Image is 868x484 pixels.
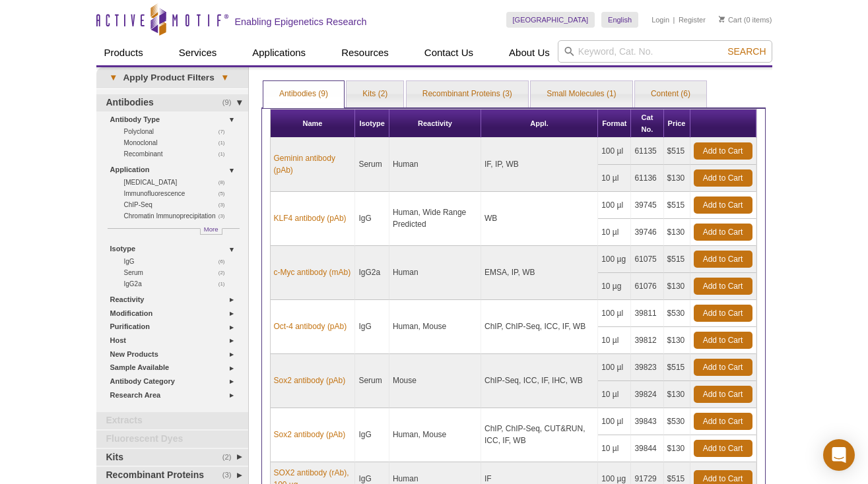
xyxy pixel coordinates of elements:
td: 39812 [631,327,663,354]
th: Cat No. [631,109,663,138]
td: 100 µl [598,138,631,165]
input: Keyword, Cat. No. [558,40,772,63]
td: Human [389,246,481,300]
span: ▾ [215,72,235,84]
a: Kits (2) [347,81,403,107]
a: Add to Cart [694,224,752,241]
td: 100 µl [598,408,631,435]
td: Human, Mouse [389,300,481,354]
a: Services [171,40,225,65]
a: Extracts [96,412,248,429]
th: Name [271,109,356,138]
td: ChIP-Seq, ICC, IF, IHC, WB [481,354,598,408]
a: (8)[MEDICAL_DATA] [124,177,232,188]
td: $130 [664,165,690,192]
span: (3) [218,199,232,210]
a: Antibody Category [110,375,240,388]
span: (8) [218,177,232,188]
a: Reactivity [110,293,240,307]
a: Antibody Type [110,113,240,127]
span: (3) [222,467,239,484]
span: (1) [218,137,232,148]
td: 10 µl [598,327,631,354]
td: 61075 [631,246,663,273]
span: More [204,224,218,235]
a: (1)Monoclonal [124,137,232,148]
td: $515 [664,192,690,219]
span: (2) [218,267,232,278]
td: EMSA, IP, WB [481,246,598,300]
span: (1) [218,148,232,160]
a: More [200,228,222,235]
a: Geminin antibody (pAb) [274,152,352,176]
a: Modification [110,307,240,320]
a: Add to Cart [694,251,752,268]
td: Serum [355,138,389,192]
td: 10 µg [598,273,631,300]
td: $130 [664,327,690,354]
td: 61135 [631,138,663,165]
span: (1) [218,278,232,289]
a: Add to Cart [694,169,752,187]
td: Human, Wide Range Predicted [389,192,481,246]
td: $130 [664,381,690,408]
span: ▾ [103,72,123,84]
a: Application [110,163,240,177]
a: Resources [333,40,397,65]
a: Add to Cart [694,440,752,457]
h2: Enabling Epigenetics Research [235,16,367,28]
td: 100 µl [598,354,631,381]
a: KLF4 antibody (pAb) [274,212,347,224]
a: Contact Us [417,40,481,65]
a: (2)Serum [124,267,232,278]
td: 39745 [631,192,663,219]
td: 61076 [631,273,663,300]
a: English [601,12,638,28]
td: Serum [355,354,389,408]
td: 10 µl [598,165,631,192]
a: Sox2 antibody (pAb) [274,375,346,386]
td: $130 [664,219,690,246]
a: (7)Polyclonal [124,126,232,137]
td: $530 [664,300,690,327]
a: Content (6) [635,81,706,107]
a: Recombinant Proteins (3) [407,81,528,107]
span: (6) [218,256,232,267]
a: Purification [110,320,240,334]
a: (1)IgG2a [124,278,232,289]
span: (2) [222,449,239,466]
a: Oct-4 antibody (pAb) [274,320,347,332]
a: Antibodies (9) [263,81,344,107]
td: IgG2a [355,246,389,300]
a: Isotype [110,242,240,256]
span: Search [727,46,766,57]
a: Applications [244,40,314,65]
a: c-Myc antibody (mAb) [274,266,351,278]
a: New Products [110,348,240,361]
a: (3)ChIP-Seq [124,199,232,210]
a: Login [651,15,669,24]
a: Add to Cart [694,332,752,349]
a: ▾Apply Product Filters▾ [96,67,248,88]
a: Sox2 antibody (pAb) [274,429,346,440]
td: Mouse [389,354,481,408]
a: Add to Cart [694,386,752,403]
td: $530 [664,408,690,435]
a: (9)Antibodies [96,94,248,111]
td: IgG [355,408,389,462]
img: Your Cart [719,16,725,22]
td: Human, Mouse [389,408,481,462]
td: 100 µl [598,192,631,219]
a: (1)Recombinant [124,148,232,160]
td: 39811 [631,300,663,327]
a: Add to Cart [694,142,752,160]
a: Fluorescent Dyes [96,431,248,448]
td: 10 µl [598,435,631,462]
td: 100 µg [598,246,631,273]
a: (5)Immunofluorescence [124,188,232,199]
td: 10 µl [598,219,631,246]
a: (3)Recombinant Proteins [96,467,248,484]
td: 39824 [631,381,663,408]
td: $130 [664,435,690,462]
td: IgG [355,192,389,246]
